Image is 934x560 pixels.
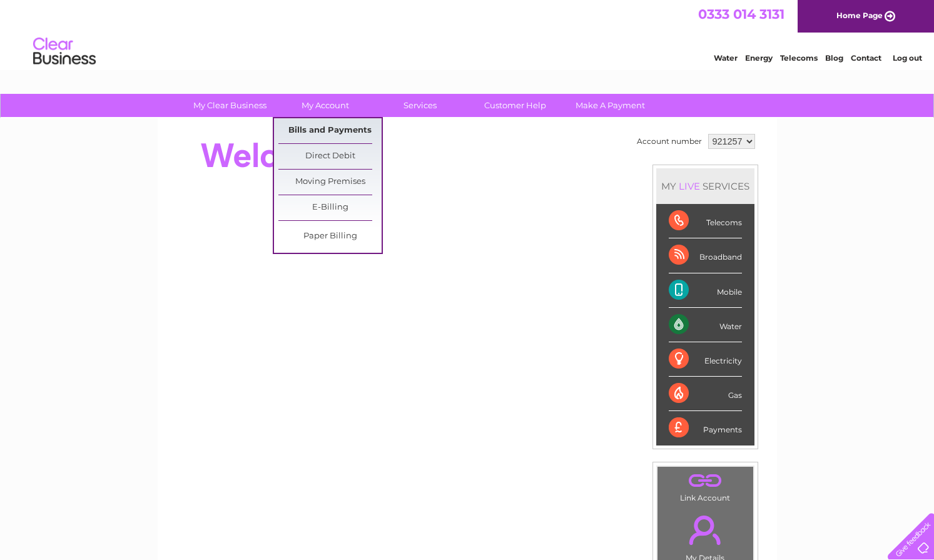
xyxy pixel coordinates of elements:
a: Direct Debit [278,144,382,169]
a: My Clear Business [178,94,282,117]
a: Log out [893,53,922,63]
img: logo.png [33,33,96,71]
a: 0333 014 3131 [698,6,784,22]
a: . [661,508,750,552]
td: Account number [634,131,705,152]
div: Payments [669,411,742,445]
a: Bills and Payments [278,118,382,143]
a: Paper Billing [278,224,382,249]
a: Energy [745,53,773,63]
a: Services [368,94,472,117]
a: Water [714,53,738,63]
a: Blog [825,53,843,63]
a: Customer Help [464,94,567,117]
div: Telecoms [669,204,742,238]
a: Contact [851,53,881,63]
div: Electricity [669,342,742,377]
a: Moving Premises [278,170,382,195]
div: Broadband [669,238,742,273]
a: E-Billing [278,195,382,220]
div: Water [669,308,742,342]
div: MY SERVICES [656,168,754,204]
td: Link Account [657,466,754,506]
div: Mobile [669,273,742,308]
div: LIVE [676,180,703,192]
a: Telecoms [780,53,818,63]
a: Make A Payment [559,94,662,117]
a: . [661,470,750,492]
a: My Account [273,94,377,117]
div: Gas [669,377,742,411]
div: Clear Business is a trading name of Verastar Limited (registered in [GEOGRAPHIC_DATA] No. 3667643... [172,7,763,61]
